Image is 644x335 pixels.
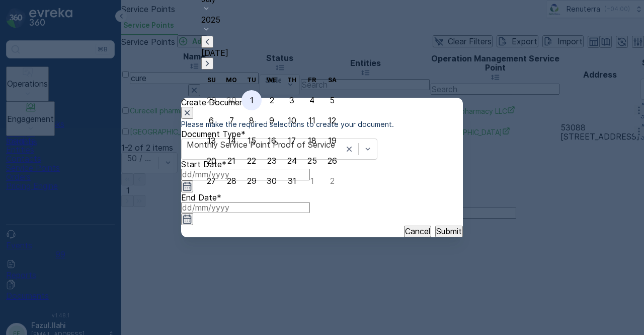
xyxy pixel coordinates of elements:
[181,119,463,129] p: Please make the required selections to create your document.
[310,176,314,185] div: 1
[250,96,254,105] div: 1
[181,169,310,180] input: dd/mm/yyyy
[307,156,317,165] div: 25
[247,176,257,185] div: 29
[226,96,236,105] div: 30
[207,136,216,145] div: 13
[187,140,335,149] div: Monthly Service Point Proof of Service
[267,156,277,165] div: 23
[181,159,222,169] label: Start Date
[288,116,296,125] div: 10
[269,116,274,125] div: 9
[201,48,342,57] p: [DATE]
[436,227,462,236] p: Submit
[287,156,297,165] div: 24
[181,192,217,203] label: End Date
[227,136,236,145] div: 14
[330,176,335,185] div: 2
[207,96,216,105] div: 29
[309,96,314,105] div: 4
[207,176,216,185] div: 27
[328,116,336,125] div: 12
[181,129,241,139] label: Document Type
[289,96,294,105] div: 3
[221,70,242,90] th: Monday
[181,98,463,107] p: Create Document
[435,226,463,237] button: Submit
[181,202,310,213] input: dd/mm/yyyy
[227,156,235,165] div: 21
[282,70,302,90] th: Thursday
[227,176,236,185] div: 28
[201,15,342,24] p: 2025
[247,156,256,165] div: 22
[302,70,322,90] th: Friday
[262,70,282,90] th: Wednesday
[248,136,256,145] div: 15
[328,136,337,145] div: 19
[308,136,316,145] div: 18
[322,70,342,90] th: Saturday
[405,227,430,236] p: Cancel
[330,96,335,105] div: 5
[229,116,234,125] div: 7
[209,116,214,125] div: 6
[288,136,296,145] div: 17
[242,70,262,90] th: Tuesday
[207,156,216,165] div: 20
[270,96,274,105] div: 2
[404,226,431,237] button: Cancel
[308,116,315,125] div: 11
[267,176,277,185] div: 30
[201,70,221,90] th: Sunday
[328,156,337,165] div: 26
[268,136,276,145] div: 16
[249,116,254,125] div: 8
[288,176,296,185] div: 31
